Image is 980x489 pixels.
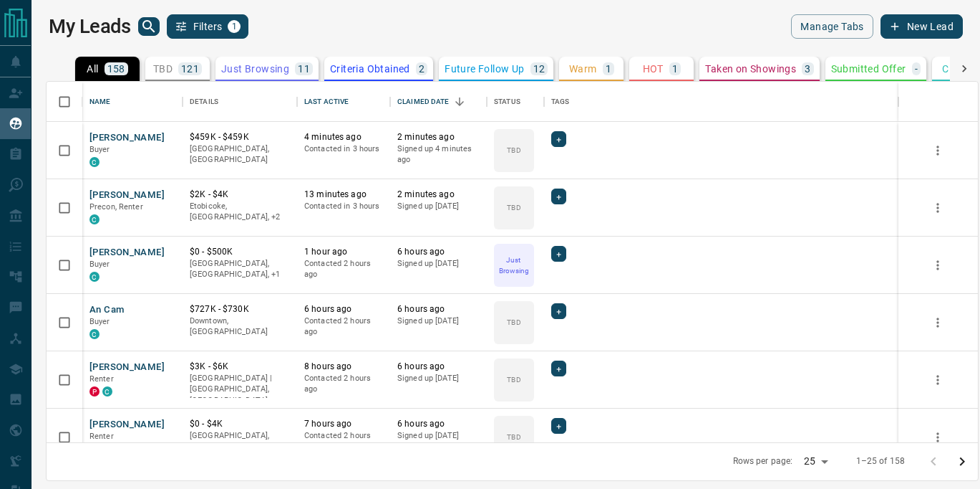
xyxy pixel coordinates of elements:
[507,374,520,385] p: TBD
[643,64,664,74] p: HOT
[551,82,570,122] div: Tags
[190,143,290,166] p: [GEOGRAPHIC_DATA], [GEOGRAPHIC_DATA]
[556,361,561,376] span: +
[556,247,561,261] span: +
[397,82,450,122] div: Claimed Date
[551,303,566,319] div: +
[397,143,480,166] p: Signed up 4 minutes ago
[606,64,611,74] p: 1
[397,246,480,258] p: 6 hours ago
[89,145,110,154] span: Buyer
[556,132,561,146] span: +
[89,82,111,122] div: Name
[190,82,218,122] div: Details
[445,64,524,74] p: Future Follow Up
[304,418,383,430] p: 7 hours ago
[102,386,112,397] div: condos.ca
[190,246,290,258] p: $0 - $500K
[507,432,520,442] p: TBD
[304,315,383,338] p: Contacted 2 hours ago
[798,451,833,472] div: 25
[544,82,898,122] div: Tags
[927,312,949,333] button: more
[89,317,110,326] span: Buyer
[397,373,480,384] p: Signed up [DATE]
[856,455,905,467] p: 1–25 of 158
[495,255,533,276] p: Just Browsing
[304,430,383,452] p: Contacted 2 hours ago
[551,246,566,262] div: +
[551,361,566,376] div: +
[229,22,239,32] span: 1
[167,14,249,39] button: Filters1
[183,82,297,122] div: Details
[551,131,566,147] div: +
[190,201,290,223] p: Midtown | Central, Toronto
[221,64,289,74] p: Just Browsing
[450,92,470,112] button: Sort
[927,140,949,161] button: more
[87,64,98,74] p: All
[397,418,480,430] p: 6 hours ago
[153,64,173,74] p: TBD
[507,202,520,213] p: TBD
[791,14,873,39] button: Manage Tabs
[507,145,520,156] p: TBD
[556,304,561,318] span: +
[397,361,480,373] p: 6 hours ago
[89,272,100,282] div: condos.ca
[397,315,480,327] p: Signed up [DATE]
[551,418,566,434] div: +
[927,369,949,391] button: more
[89,374,114,384] span: Renter
[297,82,390,122] div: Last Active
[942,64,969,74] p: Client
[190,315,290,338] p: Downtown, [GEOGRAPHIC_DATA]
[304,373,383,395] p: Contacted 2 hours ago
[494,82,520,122] div: Status
[82,82,183,122] div: Name
[107,64,125,74] p: 158
[551,189,566,204] div: +
[397,258,480,270] p: Signed up [DATE]
[397,131,480,143] p: 2 minutes ago
[533,64,545,74] p: 12
[304,201,383,212] p: Contacted in 3 hours
[138,17,160,36] button: search button
[89,189,165,202] button: [PERSON_NAME]
[733,455,793,467] p: Rows per page:
[89,361,165,374] button: [PERSON_NAME]
[556,419,561,433] span: +
[89,214,100,224] div: condos.ca
[556,189,561,204] span: +
[304,189,383,201] p: 13 minutes ago
[89,386,100,397] div: property.ca
[569,64,597,74] p: Warm
[190,258,290,280] p: Mississauga
[89,202,143,212] span: Precon, Renter
[190,418,290,430] p: $0 - $4K
[190,373,290,407] p: [GEOGRAPHIC_DATA] | [GEOGRAPHIC_DATA], [GEOGRAPHIC_DATA]
[304,143,383,155] p: Contacted in 3 hours
[880,14,963,39] button: New Lead
[89,131,165,145] button: [PERSON_NAME]
[89,418,165,432] button: [PERSON_NAME]
[304,246,383,258] p: 1 hour ago
[190,303,290,315] p: $727K - $730K
[705,64,796,74] p: Taken on Showings
[390,82,487,122] div: Claimed Date
[304,82,349,122] div: Last Active
[181,64,199,74] p: 121
[507,317,520,328] p: TBD
[190,131,290,143] p: $459K - $459K
[304,303,383,315] p: 6 hours ago
[831,64,906,74] p: Submitted Offer
[927,255,949,276] button: more
[397,303,480,315] p: 6 hours ago
[927,197,949,219] button: more
[304,258,383,280] p: Contacted 2 hours ago
[89,432,114,441] span: Renter
[89,303,124,317] button: An Cam
[397,430,480,442] p: Signed up [DATE]
[419,64,424,74] p: 2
